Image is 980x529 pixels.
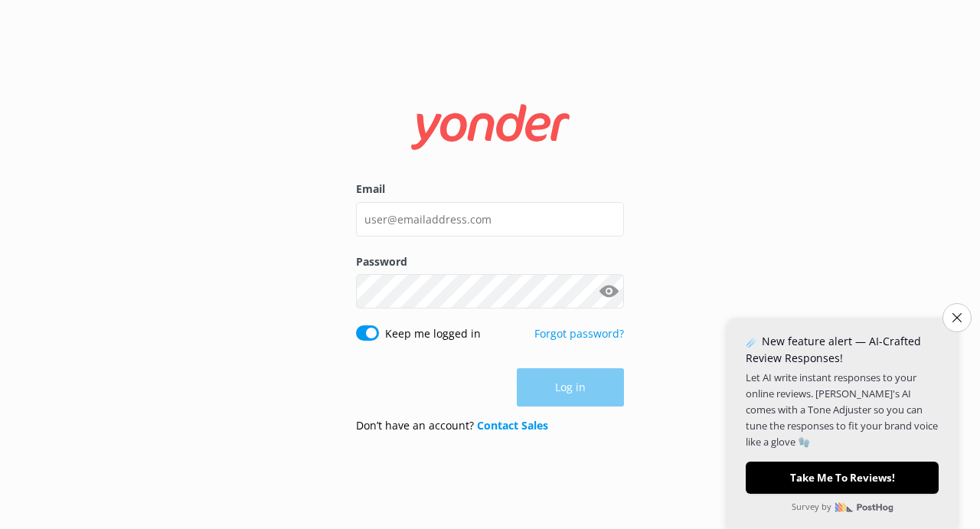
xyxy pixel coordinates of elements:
[356,202,624,237] input: user@emailaddress.com
[593,276,624,307] button: Show password
[534,326,624,341] a: Forgot password?
[356,181,624,198] label: Email
[356,253,624,270] label: Password
[385,325,481,342] label: Keep me logged in
[477,418,548,433] a: Contact Sales
[356,417,548,434] p: Don’t have an account?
